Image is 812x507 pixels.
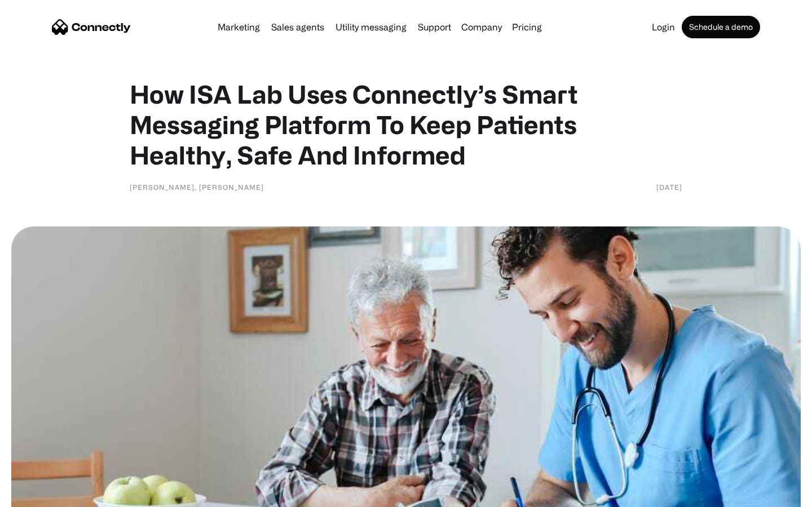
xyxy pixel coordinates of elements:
[23,487,68,503] ul: Language list
[267,23,329,32] a: Sales agents
[213,23,264,32] a: Marketing
[461,19,502,35] div: Company
[331,23,411,32] a: Utility messaging
[130,181,264,193] div: [PERSON_NAME], [PERSON_NAME]
[413,23,456,32] a: Support
[656,181,682,193] div: [DATE]
[11,487,68,503] aside: Language selected: English
[507,23,546,32] a: Pricing
[130,79,682,170] h1: How ISA Lab Uses Connectly’s Smart Messaging Platform To Keep Patients Healthy, Safe And Informed
[682,16,760,38] a: Schedule a demo
[647,23,679,32] a: Login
